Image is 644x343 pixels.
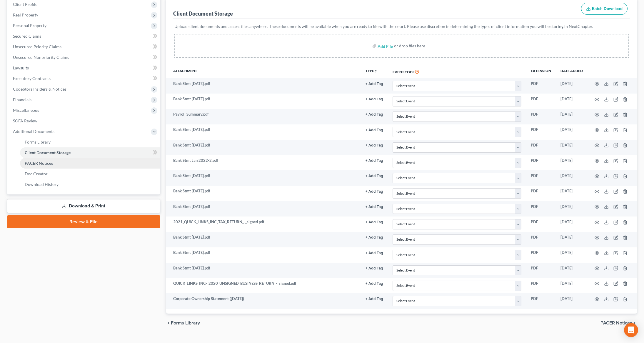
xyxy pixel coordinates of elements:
[526,232,556,247] td: PDF
[25,150,71,155] span: Client Document Storage
[25,161,53,166] span: PACER Notices
[556,65,588,78] th: Date added
[526,155,556,170] td: PDF
[366,111,383,117] a: + Add Tag
[166,186,361,201] td: Bank Stmt [DATE].pdf
[366,251,383,255] button: + Add Tag
[8,116,160,126] a: SOFA Review
[556,263,588,278] td: [DATE]
[526,109,556,124] td: PDF
[166,170,361,186] td: Bank Stmt [DATE].pdf
[526,65,556,78] th: Extension
[556,232,588,247] td: [DATE]
[366,174,383,178] button: + Add Tag
[25,182,59,187] span: Download History
[13,97,31,102] span: Financials
[13,12,38,17] span: Real Property
[556,140,588,155] td: [DATE]
[166,321,171,325] i: chevron_left
[366,267,383,270] button: + Add Tag
[366,297,383,301] button: + Add Tag
[366,81,383,86] a: + Add Tag
[366,128,383,132] button: + Add Tag
[374,69,378,73] i: unfold_more
[526,78,556,94] td: PDF
[526,124,556,140] td: PDF
[556,247,588,263] td: [DATE]
[366,82,383,86] button: + Add Tag
[166,278,361,293] td: QUICK_LINKS_INC-_2020_UNSIGNED_BUSINESS_RETURN_-_signed.pdf
[7,215,160,228] a: Review & File
[366,236,383,239] button: + Add Tag
[13,118,37,123] span: SOFA Review
[13,129,54,134] span: Additional Documents
[581,3,628,15] button: Batch Download
[13,86,66,91] span: Codebtors Insiders & Notices
[166,263,361,278] td: Bank Stmt [DATE].pdf
[8,73,160,84] a: Executory Contracts
[20,147,160,158] a: Client Document Storage
[166,155,361,170] td: Bank Stmt Jan 2022-2.pdf
[166,217,361,232] td: 2021_QUICK_LINKS_INC_TAX_RETURN_-_signed.pdf
[366,281,383,286] a: + Add Tag
[366,296,383,302] a: + Add Tag
[20,179,160,190] a: Download History
[366,97,383,101] button: + Add Tag
[20,158,160,169] a: PACER Notices
[13,23,46,28] span: Personal Property
[556,217,588,232] td: [DATE]
[366,234,383,240] a: + Add Tag
[366,204,383,209] a: + Add Tag
[556,155,588,170] td: [DATE]
[166,78,361,94] td: Bank Stmt [DATE].pdf
[166,321,200,325] button: chevron_left Forms Library
[394,43,425,49] div: or drop files here
[366,219,383,225] a: + Add Tag
[526,94,556,109] td: PDF
[174,24,629,29] p: Upload client documents and access files anywhere. These documents will be available when you are...
[166,293,361,309] td: Corporate Ownership Statement ([DATE])
[366,142,383,148] a: + Add Tag
[366,96,383,102] a: + Add Tag
[366,127,383,132] a: + Add Tag
[8,41,160,52] a: Unsecured Priority Claims
[166,232,361,247] td: Bank Stmt [DATE].pdf
[556,278,588,293] td: [DATE]
[366,173,383,179] a: + Add Tag
[592,6,623,11] span: Batch Download
[600,321,637,325] button: PACER Notices chevron_right
[166,140,361,155] td: Bank Stmt [DATE].pdf
[13,65,29,70] span: Lawsuits
[526,293,556,309] td: PDF
[366,113,383,116] button: + Add Tag
[526,247,556,263] td: PDF
[366,159,383,163] button: + Add Tag
[556,78,588,94] td: [DATE]
[366,250,383,255] a: + Add Tag
[526,140,556,155] td: PDF
[366,220,383,224] button: + Add Tag
[632,321,637,325] i: chevron_right
[13,2,37,7] span: Client Profile
[388,65,526,78] th: Event Code
[624,323,638,337] div: Open Intercom Messenger
[166,94,361,109] td: Bank Stmt [DATE].pdf
[366,265,383,271] a: + Add Tag
[25,171,48,176] span: Doc Creator
[366,282,383,286] button: + Add Tag
[526,170,556,186] td: PDF
[13,55,69,60] span: Unsecured Nonpriority Claims
[556,201,588,217] td: [DATE]
[8,63,160,73] a: Lawsuits
[20,169,160,179] a: Doc Creator
[8,52,160,63] a: Unsecured Nonpriority Claims
[173,10,233,17] div: Client Document Storage
[166,201,361,217] td: Bank Stmt [DATE].pdf
[366,144,383,147] button: + Add Tag
[166,65,361,78] th: Attachment
[13,76,51,81] span: Executory Contracts
[366,158,383,163] a: + Add Tag
[366,69,378,73] button: TYPEunfold_more
[13,34,41,39] span: Secured Claims
[556,186,588,201] td: [DATE]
